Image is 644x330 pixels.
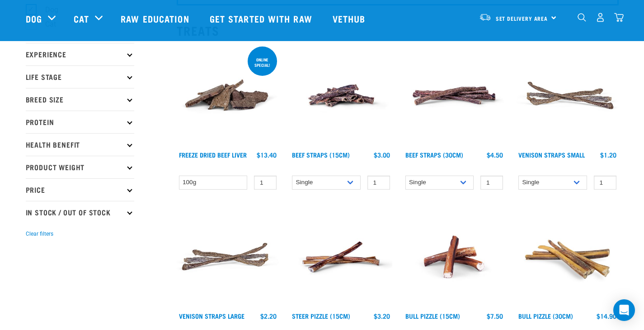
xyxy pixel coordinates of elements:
img: Venison Straps [516,45,619,147]
div: $2.20 [260,312,277,320]
div: $3.20 [374,312,390,320]
div: $14.90 [597,312,616,320]
p: Life Stage [26,65,134,88]
img: van-moving.png [479,13,491,21]
div: $7.50 [487,312,503,320]
p: In Stock / Out Of Stock [26,201,134,223]
img: Stack of 3 Venison Straps Treats for Pets [177,206,279,308]
p: Protein [26,111,134,133]
a: Venison Straps Small [518,153,585,156]
a: Beef Straps (15cm) [292,153,350,156]
a: Raw Education [112,0,200,37]
div: $1.20 [600,151,616,158]
button: Clear filters [26,230,53,238]
a: Get started with Raw [201,0,324,37]
p: Breed Size [26,88,134,111]
div: $3.00 [374,151,390,158]
span: Set Delivery Area [496,17,548,20]
div: $13.40 [257,151,277,158]
a: Dog [26,12,42,25]
a: Vethub [324,0,377,37]
img: user.png [596,13,605,22]
a: Cat [74,12,89,25]
a: Freeze Dried Beef Liver [179,153,247,156]
a: Bull Pizzle (30cm) [518,314,573,317]
img: Bull Pizzle [403,206,506,308]
img: Raw Essentials Beef Straps 15cm 6 Pack [290,45,392,147]
p: Health Benefit [26,133,134,156]
p: Product Weight [26,156,134,178]
a: Bull Pizzle (15cm) [405,314,460,317]
input: 1 [594,176,616,190]
img: home-icon-1@2x.png [578,13,586,22]
a: Venison Straps Large [179,314,244,317]
img: Raw Essentials Beef Straps 6 Pack [403,45,506,147]
input: 1 [254,176,277,190]
div: $4.50 [487,151,503,158]
input: 1 [367,176,390,190]
p: Price [26,178,134,201]
img: Stack Of Freeze Dried Beef Liver For Pets [177,45,279,147]
img: Bull Pizzle 30cm for Dogs [516,206,619,308]
div: Open Intercom Messenger [613,299,635,321]
img: Raw Essentials Steer Pizzle 15cm [290,206,392,308]
p: Experience [26,43,134,65]
img: home-icon@2x.png [614,13,624,22]
a: Steer Pizzle (15cm) [292,314,350,317]
a: Beef Straps (30cm) [405,153,463,156]
div: ONLINE SPECIAL! [248,53,277,72]
input: 1 [480,176,503,190]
